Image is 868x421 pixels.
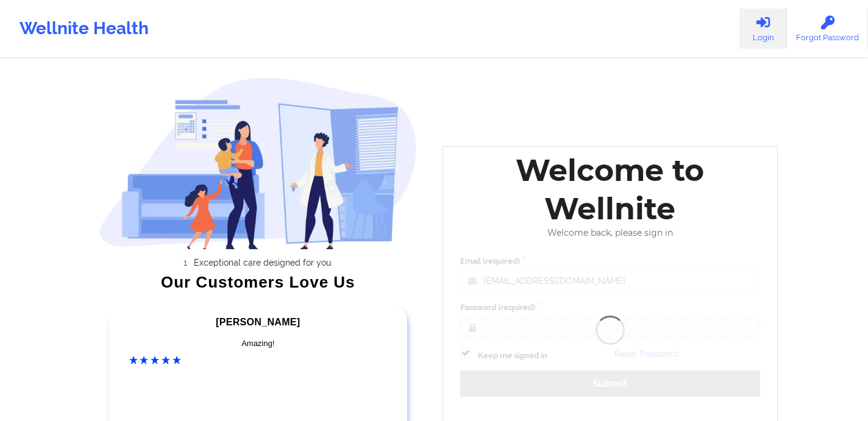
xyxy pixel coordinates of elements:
[452,228,769,238] div: Welcome back, please sign in
[452,151,769,228] div: Welcome to Wellnite
[787,9,868,49] a: Forgot Password
[216,317,300,327] span: [PERSON_NAME]
[99,77,418,249] img: wellnite-auth-hero_200.c722682e.png
[739,9,787,49] a: Login
[129,338,388,350] div: Amazing!
[110,258,417,267] li: Exceptional care designed for you.
[99,276,418,288] div: Our Customers Love Us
